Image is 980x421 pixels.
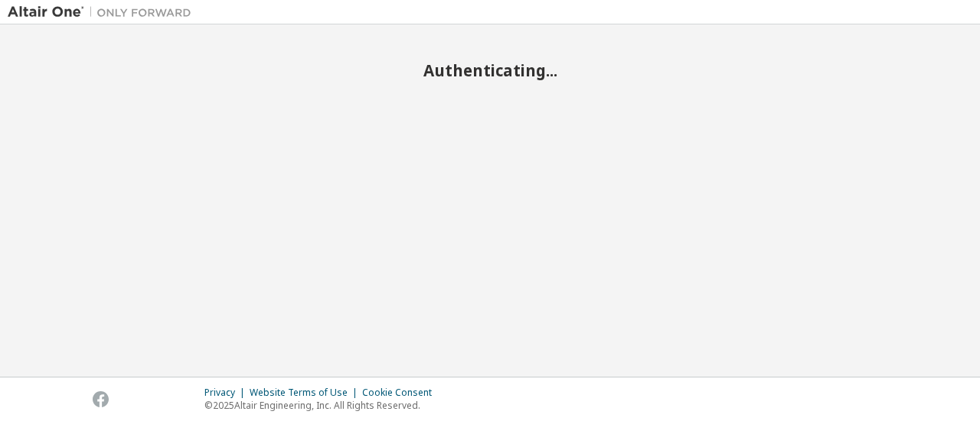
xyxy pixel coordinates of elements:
[204,399,441,412] p: © 2025 Altair Engineering, Inc. All Rights Reserved.
[93,391,109,407] img: facebook.svg
[362,387,441,399] div: Cookie Consent
[8,5,199,20] img: Altair One
[8,60,972,80] h2: Authenticating...
[204,387,250,399] div: Privacy
[250,387,362,399] div: Website Terms of Use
